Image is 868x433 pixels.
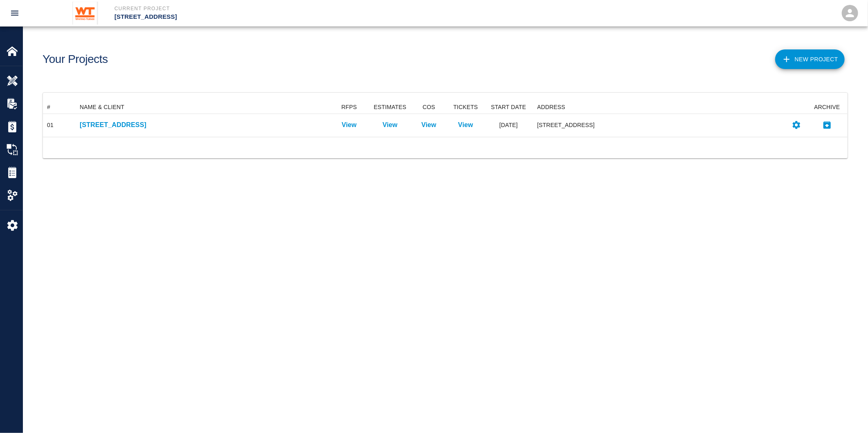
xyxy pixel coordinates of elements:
button: open drawer [5,3,25,23]
div: # [47,100,50,114]
div: # [43,100,76,114]
div: NAME & CLIENT [80,100,124,114]
div: COS [423,100,435,114]
div: COS [411,100,447,114]
p: Current Project [114,5,478,12]
div: ADDRESS [537,100,566,114]
div: TICKETS [453,100,478,114]
div: NAME & CLIENT [76,100,329,114]
iframe: Chat Widget [827,394,868,433]
a: View [421,120,436,130]
div: 01 [47,121,54,129]
p: [STREET_ADDRESS] [114,12,478,22]
div: ARCHIVE [807,100,848,114]
div: ADDRESS [533,100,787,114]
button: New Project [775,49,845,69]
a: [STREET_ADDRESS] [80,120,325,130]
div: [DATE] [484,114,533,137]
div: RFPS [342,100,357,114]
div: ARCHIVE [814,100,840,114]
a: View [383,120,398,130]
div: ESTIMATES [374,100,407,114]
button: Settings [788,117,805,133]
div: START DATE [491,100,526,114]
h1: Your Projects [43,53,108,66]
div: START DATE [484,100,533,114]
a: View [342,120,357,130]
a: View [458,120,473,130]
div: RFPS [329,100,370,114]
div: TICKETS [447,100,484,114]
img: Whiting-Turner [72,2,98,25]
div: [STREET_ADDRESS] [537,121,783,129]
div: ESTIMATES [370,100,411,114]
